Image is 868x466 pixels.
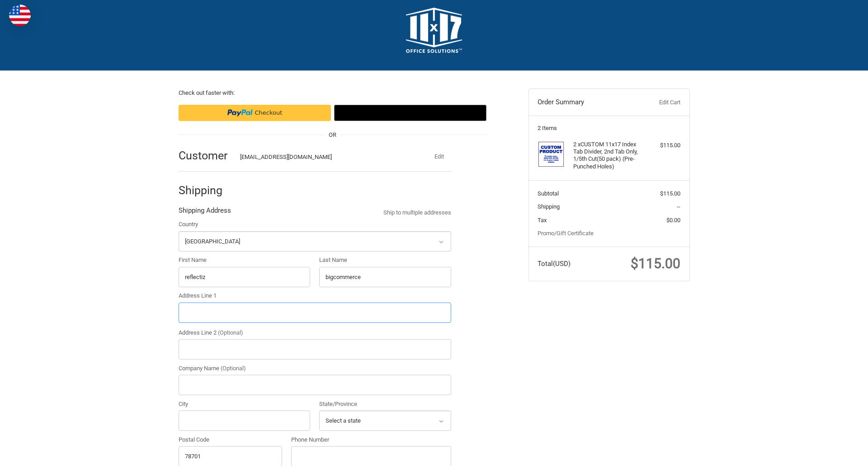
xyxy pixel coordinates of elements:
[660,190,680,197] span: $115.00
[334,105,486,121] button: Google Pay
[538,203,560,210] span: Shipping
[9,5,31,26] img: duty and tax information for United States
[240,153,410,162] div: [EMAIL_ADDRESS][DOMAIN_NAME]
[538,190,559,197] span: Subtotal
[573,141,642,170] h4: 2 x CUSTOM 11x17 Index Tab Divider, 2nd Tab Only, 1/5th Cut(50 pack) (Pre-Punched Holes)
[179,291,451,300] label: Address Line 1
[179,220,451,229] label: Country
[324,130,341,140] span: OR
[406,8,462,53] img: 11x17.com
[538,260,571,268] span: Total (USD)
[383,208,451,217] a: Ship to multiple addresses
[218,329,243,336] small: (Optional)
[319,256,451,265] label: Last Name
[291,435,451,444] label: Phone Number
[179,149,231,163] h2: Customer
[538,98,636,107] h3: Order Summary
[631,256,680,271] span: $115.00
[538,125,680,132] h3: 2 Items
[428,150,451,163] button: Edit
[538,230,594,237] a: Promo/Gift Certificate
[179,105,331,121] iframe: PayPal-paypal
[179,183,231,197] h2: Shipping
[636,98,680,107] a: Edit Cart
[319,400,451,409] label: State/Province
[179,364,451,373] label: Company Name
[179,89,486,98] p: Check out faster with:
[538,217,547,224] span: Tax
[179,256,311,265] label: First Name
[645,141,680,150] div: $115.00
[179,205,231,220] legend: Shipping Address
[666,217,680,224] span: $0.00
[179,400,311,409] label: City
[677,203,680,210] span: --
[179,435,283,444] label: Postal Code
[221,365,246,372] small: (Optional)
[179,328,451,337] label: Address Line 2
